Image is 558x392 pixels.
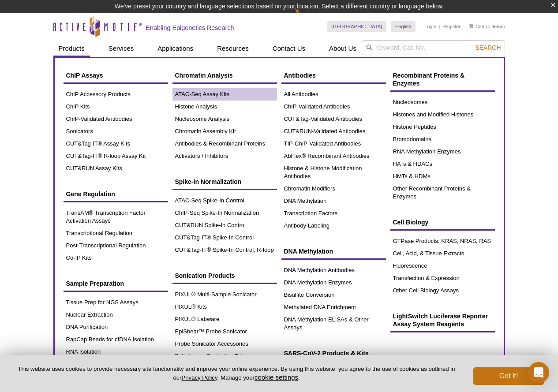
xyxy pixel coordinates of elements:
[172,244,277,256] a: CUT&Tag-IT® Spike-In Control, R-loop
[172,150,277,162] a: Activators / Inhibitors
[469,24,473,28] img: Your Cart
[393,219,429,226] span: Cell Biology
[172,125,277,138] a: Chromatin Assembly Kit
[64,333,168,346] a: RapCap Beads for cfDNA Isolation
[64,138,168,150] a: CUT&Tag-IT® Assay Kits
[281,113,386,125] a: CUT&Tag-Validated Antibodies
[281,88,386,101] a: All Antibodies
[172,288,277,301] a: PIXUL® Multi-Sample Sonicator
[212,40,254,57] a: Resources
[53,40,90,57] a: Products
[281,345,386,362] a: SARS-CoV-2 Products & Kits
[172,173,277,190] a: Spike-In Normalization
[64,113,168,125] a: ChIP-Validated Antibodies
[172,88,277,101] a: ATAC-Seq Assay Kits
[66,280,124,287] span: Sample Preparation
[255,373,298,381] button: cookie settings
[64,275,168,292] a: Sample Preparation
[281,289,386,301] a: Bisulfite Conversion
[472,44,503,52] button: Search
[172,267,277,284] a: Sonication Products
[281,207,386,220] a: Transcription Factors
[390,158,495,170] a: HATs & HDACs
[284,248,333,255] span: DNA Methylation
[281,162,386,183] a: Histone & Histone Modification Antibodies
[390,121,495,133] a: Histone Peptides
[146,24,234,32] h2: Enabling Epigenetics Research
[424,23,436,30] a: Login
[172,301,277,313] a: PIXUL® Kits
[64,296,168,309] a: Tissue Prep for NGS Assays
[172,101,277,113] a: Histone Analysis
[64,309,168,321] a: Nuclear Extraction
[281,301,386,314] a: Methylated DNA Enrichment
[284,72,316,79] span: Antibodies
[64,321,168,333] a: DNA Purification
[281,67,386,84] a: Antibodies
[267,40,311,57] a: Contact Us
[64,186,168,202] a: Gene Regulation
[390,235,495,247] a: GTPase Products: KRAS, NRAS, RAS
[390,133,495,146] a: Bromodomains
[390,108,495,121] a: Histones and Modified Histones
[281,150,386,162] a: AbFlex® Recombinant Antibodies
[475,44,501,51] span: Search
[172,138,277,150] a: Antibodies & Recombinant Proteins
[172,325,277,338] a: EpiShear™ Probe Sonicator
[172,313,277,325] a: PIXUL® Labware
[393,313,488,328] span: LightSwitch Luciferase Reporter Assay System Reagents
[390,308,495,332] a: LightSwitch Luciferase Reporter Assay System Reagents
[442,23,461,30] a: Register
[64,88,168,101] a: ChIP Accessory Products
[172,231,277,244] a: CUT&Tag-IT® Spike-In Control
[175,178,242,185] span: Spike-In Normalization
[281,125,386,138] a: CUT&RUN-Validated Antibodies
[103,40,139,57] a: Services
[281,195,386,207] a: DNA Methylation
[284,350,369,357] span: SARS-CoV-2 Products & Kits
[175,272,235,279] span: Sonication Products
[64,207,168,227] a: TransAM® Transcription Factor Activation Assays
[327,21,387,32] a: [GEOGRAPHIC_DATA]
[390,260,495,272] a: Fluorescence
[172,67,277,84] a: Chromatin Analysis
[281,220,386,232] a: Antibody Labeling
[66,190,115,198] span: Gene Regulation
[528,362,549,383] div: Open Intercom Messenger
[390,272,495,284] a: Transfection & Expression
[172,350,277,362] a: Polystyrene Sonication Tubes
[390,284,495,297] a: Other Cell Biology Assays
[295,7,318,27] img: Change Here
[390,170,495,183] a: HMTs & HDMs
[281,314,386,334] a: DNA Methylation ELISAs & Other Assays
[66,72,103,79] span: ChIP Assays
[281,276,386,289] a: DNA Methylation Enzymes
[390,183,495,203] a: Other Recombinant Proteins & Enzymes
[64,162,168,175] a: CUT&RUN Assay Kits
[390,247,495,260] a: Cell, Acid, & Tissue Extracts
[64,101,168,113] a: ChIP Kits
[391,21,416,32] a: English
[469,23,485,30] a: Cart
[64,227,168,239] a: Transcriptional Regulation
[172,338,277,350] a: Probe Sonicator Accessories
[152,40,198,57] a: Applications
[362,40,505,55] input: Keyword, Cat. No.
[181,374,217,381] a: Privacy Policy
[172,113,277,125] a: Nucleosome Analysis
[172,194,277,207] a: ATAC-Seq Spike-In Control
[172,207,277,219] a: ChIP-Seq Spike-In Normalization
[172,219,277,231] a: CUT&RUN Spike-In Control
[390,67,495,92] a: Recombinant Proteins & Enzymes
[175,72,233,79] span: Chromatin Analysis
[64,252,168,264] a: Co-IP Kits
[390,214,495,231] a: Cell Biology
[324,40,362,57] a: About Us
[64,239,168,252] a: Post-Transcriptional Regulation
[393,72,465,87] span: Recombinant Proteins & Enzymes
[14,365,459,382] p: This website uses cookies to provide necessary site functionality and improve your online experie...
[390,146,495,158] a: RNA Methylation Enzymes
[469,21,505,32] li: (0 items)
[473,367,544,385] button: Got it!
[281,183,386,195] a: Chromatin Modifiers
